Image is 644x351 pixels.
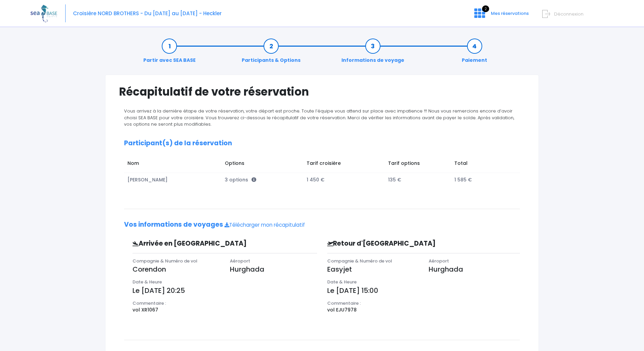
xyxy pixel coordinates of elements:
[451,156,514,173] td: Total
[327,258,392,264] span: Compagnie & Numéro de vol
[133,306,317,314] p: vol XR1067
[327,285,520,296] p: Le [DATE] 15:00
[554,11,583,17] span: Déconnexion
[327,264,419,274] p: Easyjet
[133,285,317,296] p: Le [DATE] 20:25
[124,221,520,229] h2: Vos informations de voyages
[482,5,489,12] span: 2
[124,173,222,187] td: [PERSON_NAME]
[303,156,385,173] td: Tarif croisière
[133,258,197,264] span: Compagnie & Numéro de vol
[451,173,514,187] td: 1 585 €
[338,43,408,64] a: Informations de voyage
[225,176,256,183] span: 3 options
[322,240,474,248] h3: Retour d'[GEOGRAPHIC_DATA]
[491,10,529,17] span: Mes réservations
[222,156,303,173] td: Options
[133,264,220,274] p: Corendon
[124,108,514,127] span: Vous arrivez à la dernière étape de votre réservation, votre départ est proche. Toute l’équipe vo...
[133,279,162,285] span: Date & Heure
[458,43,491,64] a: Paiement
[252,176,256,183] span: <p style='text-align:left; padding : 10px; padding-bottom:0; margin-bottom:10px'> - Bloc 15L alu ...
[429,258,449,264] span: Aéroport
[327,300,361,306] span: Commentaire :
[127,240,273,248] h3: Arrivée en [GEOGRAPHIC_DATA]
[385,173,451,187] td: 135 €
[124,156,222,173] td: Nom
[429,264,520,274] p: Hurghada
[230,264,317,274] p: Hurghada
[140,43,199,64] a: Partir avec SEA BASE
[124,140,520,147] h2: Participant(s) de la réservation
[385,156,451,173] td: Tarif options
[303,173,385,187] td: 1 450 €
[327,279,357,285] span: Date & Heure
[230,258,250,264] span: Aéroport
[133,300,166,306] span: Commentaire :
[327,306,520,314] p: vol EJU7978
[119,85,525,98] h1: Récapitulatif de votre réservation
[73,10,222,17] span: Croisière NORD BROTHERS - Du [DATE] au [DATE] - Heckler
[469,12,533,19] a: 2 Mes réservations
[238,43,304,64] a: Participants & Options
[224,221,305,228] a: Télécharger mon récapitulatif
